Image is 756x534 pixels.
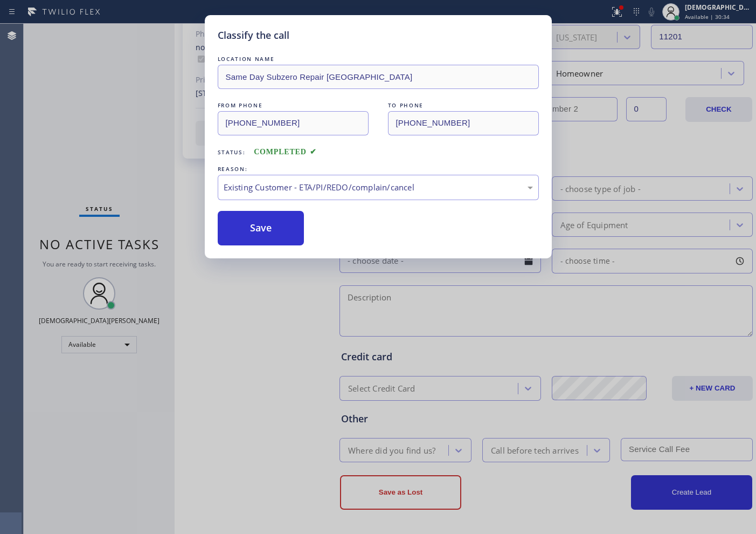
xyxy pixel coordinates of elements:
[218,163,539,175] div: REASON:
[218,100,369,111] div: FROM PHONE
[218,211,304,245] button: Save
[224,181,533,194] div: Existing Customer - ETA/PI/REDO/complain/cancel
[218,148,246,156] span: Status:
[388,100,539,111] div: TO PHONE
[218,28,289,43] h5: Classify the call
[388,111,539,135] input: To phone
[254,148,316,156] span: COMPLETED
[218,111,369,135] input: From phone
[218,53,539,65] div: LOCATION NAME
